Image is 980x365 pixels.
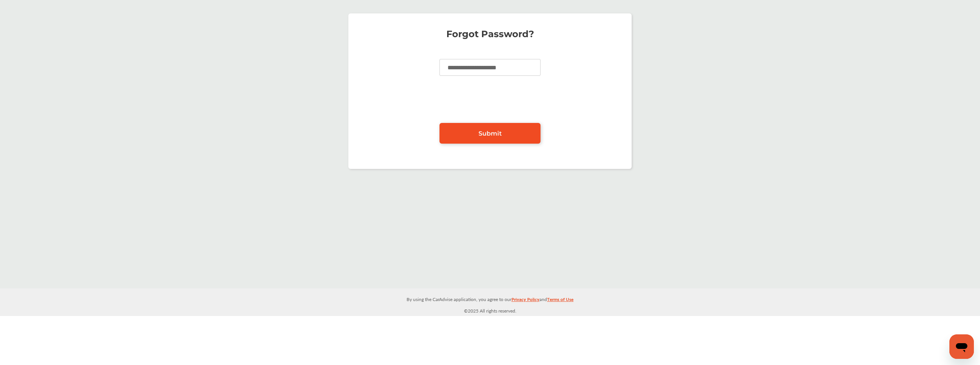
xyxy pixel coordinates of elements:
[356,30,624,38] p: Forgot Password?
[439,123,541,144] a: Submit
[432,87,548,117] iframe: reCAPTCHA
[511,295,539,307] a: Privacy Policy
[479,130,502,137] span: Submit
[949,334,974,359] iframe: Button to launch messaging window
[547,295,573,307] a: Terms of Use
